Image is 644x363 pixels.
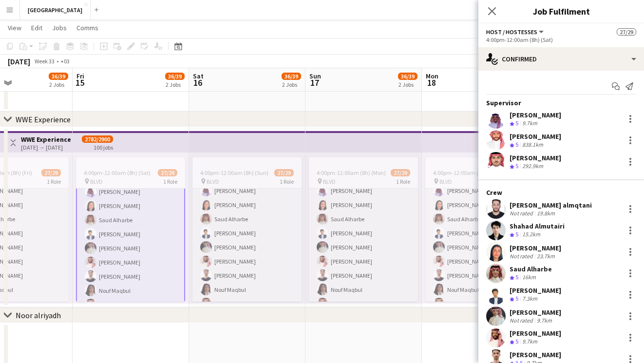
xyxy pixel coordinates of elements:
[274,169,294,176] span: 27/29
[158,169,177,176] span: 27/29
[510,350,561,359] div: [PERSON_NAME]
[535,210,557,217] div: 19.8km
[16,115,71,124] div: WWE Experience
[309,72,321,80] span: Sun
[426,72,438,80] span: Mon
[510,308,561,317] div: [PERSON_NAME]
[535,252,557,260] div: 23.7km
[317,169,386,176] span: 4:00pm-12:00am (8h) (Mon)
[94,143,113,151] div: 100 jobs
[52,23,67,32] span: Jobs
[510,244,561,252] div: [PERSON_NAME]
[478,98,644,107] div: Supervisor
[49,81,68,88] div: 2 Jobs
[396,178,410,185] span: 1 Role
[41,169,61,176] span: 27/29
[520,338,539,346] div: 9.7km
[520,162,545,171] div: 292.9km
[73,21,102,34] a: Comms
[515,295,518,302] span: 5
[520,295,539,303] div: 7.3km
[163,178,177,185] span: 1 Role
[8,23,21,32] span: View
[20,0,91,19] button: [GEOGRAPHIC_DATA]
[282,73,301,80] span: 36/39
[391,169,410,176] span: 27/29
[510,222,565,230] div: Shahad Almutairi
[510,252,535,260] div: Not rated
[520,141,545,149] div: 838.1km
[75,77,84,88] span: 15
[478,5,644,18] h3: Job Fulfilment
[486,28,545,36] button: Host / Hostesses
[486,36,636,43] div: 4:00pm-12:00am (8h) (Sat)
[192,157,302,302] app-job-card: 4:00pm-12:00am (8h) (Sun)27/29 BLVD1 Role[PERSON_NAME] almqtaniShahad Almutairi[PERSON_NAME][PERS...
[510,317,535,324] div: Not rated
[207,178,219,185] span: BLVD
[515,141,518,148] span: 5
[282,81,301,88] div: 2 Jobs
[82,135,113,143] span: 2782/2900
[433,169,501,176] span: 4:00pm-12:00am (8h) (Tue)
[424,77,438,88] span: 18
[510,132,561,141] div: [PERSON_NAME]
[16,310,61,320] div: Noor alriyadh
[535,317,554,324] div: 9.7km
[32,57,57,65] span: Week 33
[166,81,184,88] div: 2 Jobs
[309,157,418,302] app-job-card: 4:00pm-12:00am (8h) (Mon)27/29 BLVD1 Role[PERSON_NAME] almqtaniShahad Almutairi[PERSON_NAME][PERS...
[617,28,636,36] span: 27/29
[510,329,561,338] div: [PERSON_NAME]
[21,144,71,151] div: [DATE] → [DATE]
[515,230,518,238] span: 5
[478,47,644,71] div: Confirmed
[4,21,25,34] a: View
[76,72,84,80] span: Fri
[425,157,534,302] app-job-card: 4:00pm-12:00am (8h) (Tue)27/29 BLVD1 Role[PERSON_NAME] almqtaniShahad Almutairi[PERSON_NAME][PERS...
[510,265,552,273] div: Saud Alharbe
[165,73,185,80] span: 36/39
[193,72,204,80] span: Sat
[48,21,71,34] a: Jobs
[60,57,70,65] div: +03
[76,157,185,302] app-job-card: 4:00pm-12:00am (8h) (Sat)27/29 BLVD1 Role[PERSON_NAME] almqtaniShahad Almutairi[PERSON_NAME][PERS...
[398,73,417,80] span: 36/39
[191,77,204,88] span: 16
[47,178,61,185] span: 1 Role
[308,77,321,88] span: 17
[510,286,561,295] div: [PERSON_NAME]
[323,178,336,185] span: BLVD
[76,23,98,32] span: Comms
[439,178,452,185] span: BLVD
[90,178,103,185] span: BLVD
[515,162,518,170] span: 5
[486,28,537,36] span: Host / Hostesses
[398,81,417,88] div: 2 Jobs
[49,73,68,80] span: 36/39
[31,23,42,32] span: Edit
[8,57,30,66] div: [DATE]
[200,169,268,176] span: 4:00pm-12:00am (8h) (Sun)
[520,119,539,128] div: 9.7km
[84,169,151,176] span: 4:00pm-12:00am (8h) (Sat)
[520,273,538,282] div: 16km
[515,119,518,127] span: 5
[21,135,71,144] h3: WWE Experience
[510,153,561,162] div: [PERSON_NAME]
[515,273,518,281] span: 5
[510,201,592,210] div: [PERSON_NAME] almqtani
[27,21,46,34] a: Edit
[520,230,542,239] div: 15.2km
[515,338,518,345] span: 5
[510,210,535,217] div: Not rated
[510,111,561,119] div: [PERSON_NAME]
[478,188,644,197] div: Crew
[280,178,294,185] span: 1 Role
